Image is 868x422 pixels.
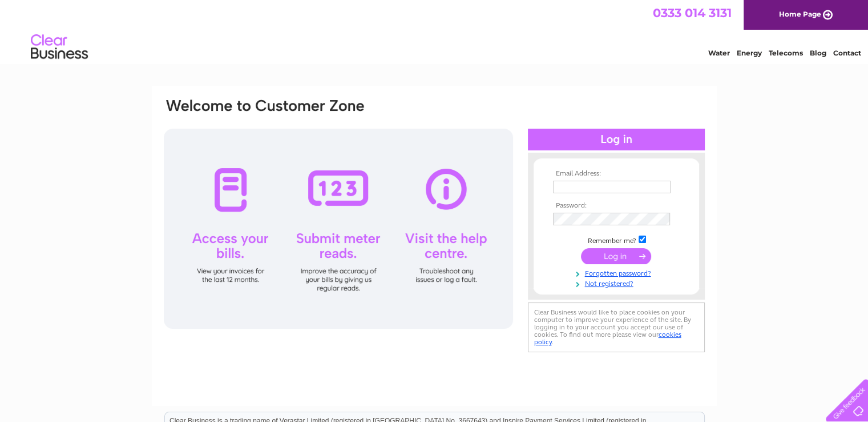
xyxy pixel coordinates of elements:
[165,6,704,55] div: Clear Business is a trading name of Verastar Limited (registered in [GEOGRAPHIC_DATA] No. 3667643...
[528,302,705,352] div: Clear Business would like to place cookies on your computer to improve your experience of the sit...
[708,49,730,57] a: Water
[550,234,683,245] td: Remember me?
[534,331,681,346] a: cookies policy
[550,170,683,178] th: Email Address:
[30,30,88,65] img: logo.png
[653,6,732,20] a: 0333 014 3131
[553,267,683,278] a: Forgotten password?
[553,277,683,288] a: Not registered?
[833,49,861,57] a: Contact
[737,49,762,57] a: Energy
[769,49,803,57] a: Telecoms
[581,248,651,264] input: Submit
[810,49,826,57] a: Blog
[550,202,683,210] th: Password:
